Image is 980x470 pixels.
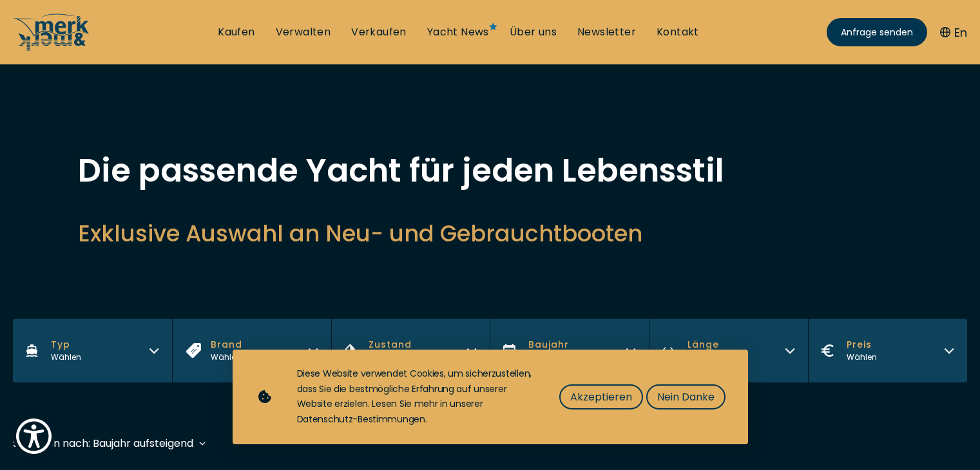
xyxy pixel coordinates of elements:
a: Anfrage senden [827,18,927,46]
button: LängeWählen [649,319,808,382]
button: BaujahrWählen [490,319,649,382]
button: BrandWählen [172,319,331,382]
div: Diese Website verwendet Cookies, um sicherzustellen, dass Sie die bestmögliche Erfahrung auf unse... [297,366,533,428]
span: Zustand [369,338,412,352]
span: Brand [211,338,242,352]
h1: Die passende Yacht für jeden Lebensstil [78,155,903,187]
a: Kaufen [218,25,255,39]
a: Über uns [510,25,557,39]
span: Preis [847,338,877,352]
span: Anfrage senden [841,26,913,39]
button: ZustandWählen [331,319,490,382]
a: Yacht News [427,25,489,39]
button: TypWählen [13,319,172,382]
span: Nein Danke [657,389,715,405]
div: Wählen [847,352,877,363]
div: Sortieren nach: Baujahr aufsteigend [13,435,193,451]
span: Baujahr [528,338,569,352]
a: Verkaufen [351,25,407,39]
h2: Exklusive Auswahl an Neu- und Gebrauchtbooten [78,218,903,249]
a: Newsletter [577,25,636,39]
button: PreisWählen [808,319,967,382]
button: En [940,24,967,41]
button: Akzeptieren [559,384,643,409]
a: Kontakt [657,25,699,39]
div: Wählen [211,352,242,363]
span: Typ [51,338,81,352]
div: Wählen [51,352,81,363]
button: Nein Danke [646,384,725,409]
a: Datenschutz-Bestimmungen [297,413,425,426]
span: Länge [687,338,719,352]
button: Show Accessibility Preferences [13,415,55,457]
a: Verwalten [276,25,331,39]
span: Akzeptieren [570,389,632,405]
